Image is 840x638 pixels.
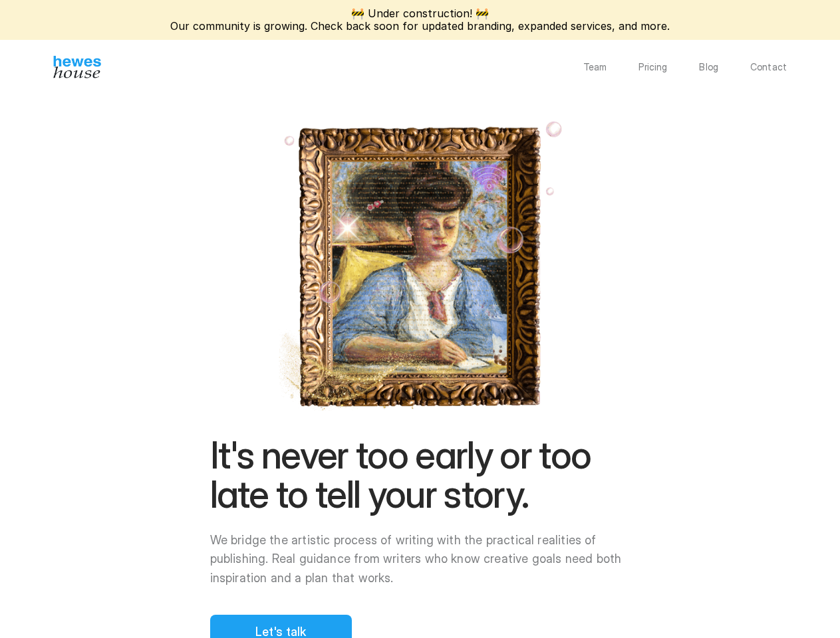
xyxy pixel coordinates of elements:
p: 🚧 Under construction! 🚧 [170,7,670,20]
a: Pricing [638,62,667,72]
a: Team [583,62,607,72]
a: Contact [750,62,787,72]
img: Hewes House’s book coach services offer creative writing courses, writing class to learn differen... [53,56,101,78]
p: We bridge the artistic process of writing with the practical realities of publishing. Real guidan... [210,531,630,588]
h1: It's never too early or too late to tell your story. [210,436,630,515]
p: Our community is growing. Check back soon for updated branding, expanded services, and more. [170,20,670,33]
a: Blog [699,62,718,72]
img: Pierre Bonnard's "Misia Godebska Writing" depicts a woman writing in her notebook. You'll be just... [273,116,568,415]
